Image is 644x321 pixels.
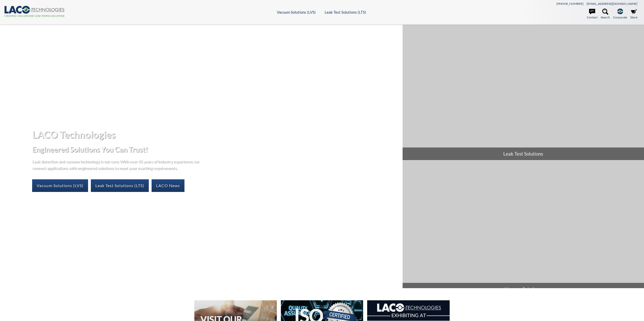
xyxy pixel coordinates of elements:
a: Vacuum Solutions (LVS) [277,10,316,14]
a: Leak Test Solutions (LTS) [325,10,366,14]
span: Vacuum Solutions [403,283,644,295]
a: [EMAIL_ADDRESS][DOMAIN_NAME] [587,2,637,6]
span: Leak Test Solutions [403,147,644,160]
a: Leak Test Solutions (LTS) [91,179,149,192]
a: Vacuum Solutions (LVS) [32,179,88,192]
a: LACO News [152,179,184,192]
p: Leak detection and vacuum technology is our core. With over 45 years of industry experience, we c... [32,158,202,171]
h1: LACO Technologies [32,128,398,141]
span: Corporate [613,15,627,20]
a: [PHONE_NUMBER] [556,2,584,6]
a: Leak Test Solutions [403,25,644,160]
h2: Engineered Solutions You Can Trust! [32,145,398,154]
a: Contact [587,9,597,20]
a: Vacuum Solutions [403,160,644,296]
a: Store [630,9,637,20]
a: Search [601,9,610,20]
